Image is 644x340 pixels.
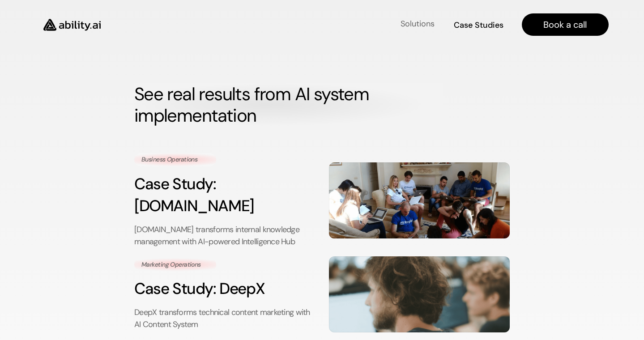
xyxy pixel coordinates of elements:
strong: See real results from AI system implementation [134,82,373,127]
h3: Case Study: DeepX [134,278,316,300]
a: Solutions [400,17,435,33]
a: Book a call [522,13,609,36]
nav: Main navigation [113,13,609,36]
p: Business Operations [141,155,209,164]
a: Marketing OperationsCase Study: DeepXDeepX transforms technical content marketing with AI Content... [134,256,510,332]
p: DeepX transforms technical content marketing with AI Content System [134,307,316,331]
h3: Case Study: [DOMAIN_NAME] [134,173,316,217]
h4: Book a call [543,18,587,31]
p: Marketing Operations [141,260,209,269]
p: [DOMAIN_NAME] transforms internal knowledge management with AI-powered Intelligence Hub [134,223,316,247]
a: Business OperationsCase Study: [DOMAIN_NAME][DOMAIN_NAME] transforms internal knowledge managemen... [134,153,510,248]
h4: Case Studies [454,20,503,31]
h4: Solutions [401,18,435,30]
a: Case Studies [453,17,504,33]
